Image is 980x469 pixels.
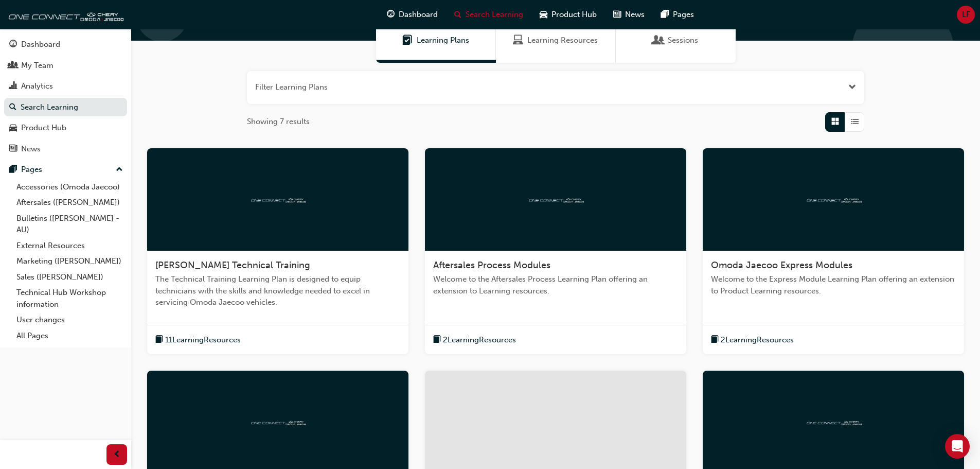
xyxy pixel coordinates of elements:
a: Aftersales ([PERSON_NAME]) [12,195,127,211]
img: oneconnect [250,417,306,427]
a: car-iconProduct Hub [531,4,605,25]
div: Product Hub [21,122,66,134]
span: [PERSON_NAME] Technical Training [155,259,310,271]
a: Learning PlansLearning Plans [376,18,496,63]
div: Open Intercom Messenger [945,434,970,459]
span: The Technical Training Learning Plan is designed to equip technicians with the skills and knowled... [155,273,400,308]
img: oneconnect [527,194,584,204]
button: book-icon2LearningResources [433,334,516,346]
span: guage-icon [9,40,17,49]
span: Pages [673,9,694,21]
a: Dashboard [4,35,127,54]
span: book-icon [711,334,719,346]
a: Analytics [4,77,127,96]
a: Product Hub [4,118,127,137]
span: Sessions [653,34,664,46]
a: Search Learning [4,98,127,117]
span: news-icon [9,145,17,154]
a: External Resources [12,238,127,254]
a: guage-iconDashboard [379,4,446,25]
span: car-icon [540,8,547,21]
span: prev-icon [113,448,121,461]
img: oneconnect [805,417,862,427]
div: Analytics [21,80,53,92]
span: people-icon [9,61,17,71]
button: book-icon2LearningResources [711,334,794,346]
a: My Team [4,56,127,75]
span: 2 Learning Resources [443,334,516,346]
a: search-iconSearch Learning [446,4,531,25]
a: Accessories (Omoda Jaecoo) [12,179,127,195]
span: book-icon [433,334,441,346]
span: Welcome to the Express Module Learning Plan offering an extension to Product Learning resources. [711,273,956,297]
button: Pages [4,160,127,179]
img: oneconnect [5,4,123,25]
span: search-icon [454,8,461,21]
a: All Pages [12,328,127,344]
span: guage-icon [387,8,395,21]
span: news-icon [613,8,621,21]
a: User changes [12,312,127,328]
a: news-iconNews [605,4,653,25]
span: search-icon [9,103,16,112]
span: Product Hub [551,9,597,21]
div: My Team [21,60,54,72]
img: oneconnect [250,194,306,204]
span: pages-icon [9,165,17,175]
div: Pages [21,164,42,176]
span: Aftersales Process Modules [433,259,550,271]
span: 11 Learning Resources [165,334,241,346]
a: Marketing ([PERSON_NAME]) [12,253,127,269]
button: book-icon11LearningResources [155,334,241,346]
a: SessionsSessions [616,18,736,63]
span: Sessions [668,34,698,46]
span: Welcome to the Aftersales Process Learning Plan offering an extension to Learning resources. [433,273,678,297]
span: Learning Plans [417,34,469,46]
div: Dashboard [21,39,60,50]
span: Learning Plans [402,34,413,46]
img: oneconnect [805,194,862,204]
div: News [21,143,41,155]
a: Sales ([PERSON_NAME]) [12,269,127,285]
button: Open the filter [848,81,856,93]
a: pages-iconPages [653,4,702,25]
span: Dashboard [399,9,438,21]
span: List [851,116,859,128]
button: LF [957,6,975,24]
span: News [625,9,645,21]
button: DashboardMy TeamAnalyticsSearch LearningProduct HubNews [4,33,127,160]
span: car-icon [9,124,17,133]
a: Technical Hub Workshop information [12,285,127,312]
a: oneconnectAftersales Process ModulesWelcome to the Aftersales Process Learning Plan offering an e... [425,148,686,355]
span: Showing 7 results [247,116,310,128]
span: Search Learning [466,9,523,21]
span: up-icon [116,163,123,177]
a: News [4,140,127,159]
a: oneconnect[PERSON_NAME] Technical TrainingThe Technical Training Learning Plan is designed to equ... [147,148,408,355]
span: Learning Resources [513,34,523,46]
span: book-icon [155,334,163,346]
a: oneconnectOmoda Jaecoo Express ModulesWelcome to the Express Module Learning Plan offering an ext... [703,148,964,355]
span: pages-icon [661,8,669,21]
span: LF [962,9,970,21]
a: Bulletins ([PERSON_NAME] - AU) [12,211,127,238]
span: chart-icon [9,82,17,91]
span: Learning Resources [527,34,598,46]
span: Grid [831,116,839,128]
a: Learning ResourcesLearning Resources [496,18,616,63]
span: 2 Learning Resources [721,334,794,346]
span: Omoda Jaecoo Express Modules [711,259,852,271]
